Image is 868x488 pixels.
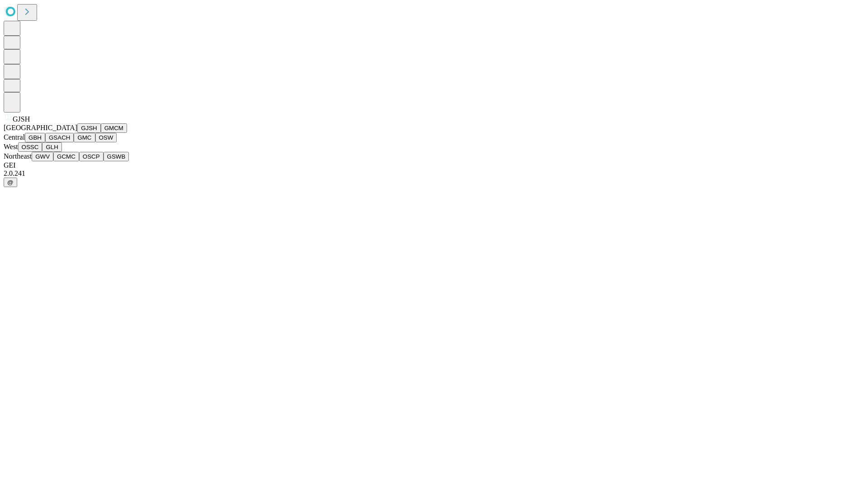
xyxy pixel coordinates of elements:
button: OSSC [18,142,42,152]
button: GBH [25,133,45,142]
button: GLH [42,142,61,152]
button: GJSH [77,123,101,133]
span: @ [7,179,14,186]
div: 2.0.241 [4,169,864,178]
button: GCMC [53,152,79,161]
div: GEI [4,161,864,169]
button: OSCP [79,152,104,161]
span: West [4,143,18,150]
button: GSACH [45,133,74,142]
button: OSW [95,133,117,142]
span: GJSH [13,115,30,123]
span: Northeast [4,152,32,160]
span: [GEOGRAPHIC_DATA] [4,124,77,131]
span: Central [4,133,25,141]
button: GMC [74,133,95,142]
button: @ [4,178,17,187]
button: GWV [32,152,53,161]
button: GSWB [104,152,129,161]
button: GMCM [101,123,127,133]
